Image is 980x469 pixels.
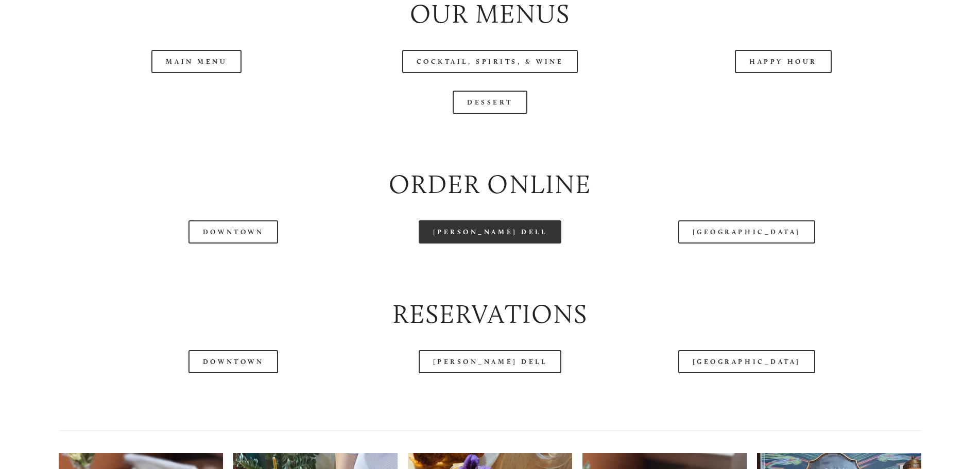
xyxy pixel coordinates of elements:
[188,350,278,373] a: Downtown
[419,220,562,244] a: [PERSON_NAME] Dell
[678,350,815,373] a: [GEOGRAPHIC_DATA]
[188,220,278,244] a: Downtown
[59,166,921,203] h2: Order Online
[419,350,562,373] a: [PERSON_NAME] Dell
[453,91,527,114] a: Dessert
[678,220,815,244] a: [GEOGRAPHIC_DATA]
[59,296,921,333] h2: Reservations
